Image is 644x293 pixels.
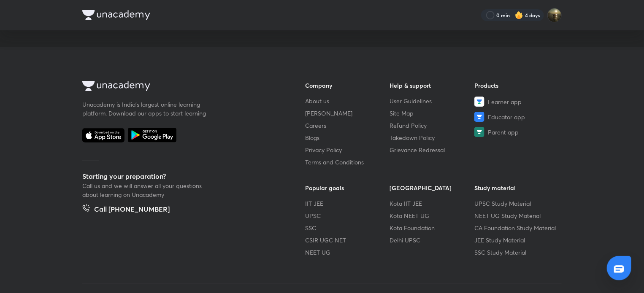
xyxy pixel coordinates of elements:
a: SSC [305,223,390,232]
a: Parent app [474,127,559,137]
h6: Products [474,81,559,90]
h5: Call [PHONE_NUMBER] [94,204,170,216]
a: SSC Study Material [474,248,559,257]
span: Learner app [488,97,522,106]
h6: Study material [474,183,559,192]
a: Blogs [305,133,390,142]
img: Company Logo [82,10,150,20]
h6: [GEOGRAPHIC_DATA] [390,183,475,192]
a: CSIR UGC NET [305,236,390,245]
a: UPSC Study Material [474,199,559,208]
img: Parent app [474,127,484,137]
a: Educator app [474,112,559,122]
a: NEET UG [305,248,390,257]
a: UPSC [305,211,390,220]
a: Privacy Policy [305,145,390,154]
h6: Company [305,81,390,90]
a: NEET UG Study Material [474,211,559,220]
a: Takedown Policy [390,133,475,142]
img: Learner app [474,97,484,107]
a: JEE Study Material [474,236,559,245]
span: Educator app [488,113,525,121]
img: streak [515,11,523,19]
a: Kota NEET UG [390,211,475,220]
p: Unacademy is India’s largest online learning platform. Download our apps to start learning [82,100,209,118]
h6: Popular goals [305,183,390,192]
a: [PERSON_NAME] [305,109,390,118]
a: About us [305,97,390,105]
a: CA Foundation Study Material [474,223,559,232]
a: Learner app [474,97,559,107]
a: Call [PHONE_NUMBER] [82,204,170,216]
a: Refund Policy [390,121,475,130]
a: Terms and Conditions [305,158,390,167]
span: Parent app [488,128,519,137]
img: Omkar Gote [547,8,562,22]
a: Grievance Redressal [390,145,475,154]
a: Kota IIT JEE [390,199,475,208]
a: Kota Foundation [390,223,475,232]
img: Educator app [474,112,484,122]
span: Careers [305,121,326,130]
a: Delhi UPSC [390,236,475,245]
a: User Guidelines [390,97,475,105]
a: Company Logo [82,81,278,93]
p: Call us and we will answer all your questions about learning on Unacademy [82,181,209,199]
a: Site Map [390,109,475,118]
a: Careers [305,121,390,130]
a: IIT JEE [305,199,390,208]
h5: Starting your preparation? [82,171,278,181]
h6: Help & support [390,81,475,90]
img: Company Logo [82,81,150,91]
